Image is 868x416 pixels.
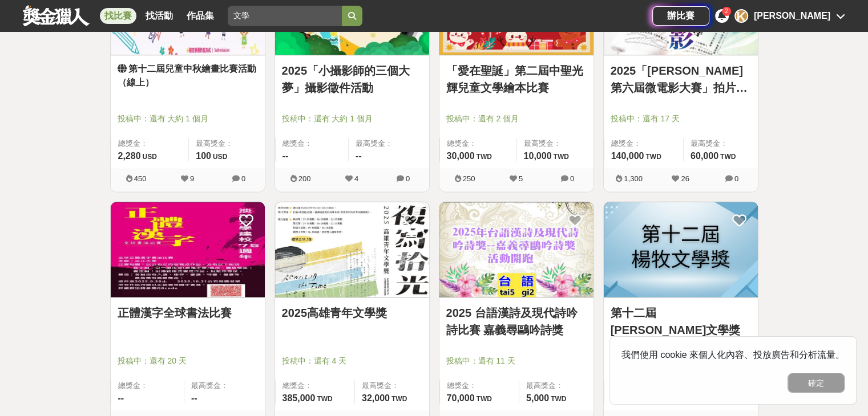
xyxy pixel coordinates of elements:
span: 最高獎金： [691,138,751,149]
span: 4 [354,174,358,183]
span: 投稿中：還有 大約 1 個月 [118,113,258,125]
span: 450 [134,174,147,183]
span: 投稿中：還有 11 天 [446,355,587,367]
span: 10,000 [524,151,552,161]
span: 5,000 [526,393,549,403]
span: 70,000 [447,393,475,403]
span: TWD [720,153,736,161]
span: 總獎金： [118,138,182,149]
a: 找活動 [141,8,177,24]
span: -- [118,393,124,403]
span: TWD [391,395,407,403]
img: Cover Image [111,202,265,297]
span: 最高獎金： [524,138,587,149]
span: 385,000 [282,393,316,403]
span: 26 [681,174,689,183]
span: 最高獎金： [526,380,587,391]
span: 總獎金： [447,138,510,149]
span: TWD [645,153,661,161]
span: 總獎金： [282,138,342,149]
span: 投稿中：還有 4 天 [282,355,422,367]
div: [PERSON_NAME] [754,9,830,23]
span: 0 [570,174,574,183]
span: 1,300 [624,174,643,183]
a: Cover Image [604,202,758,297]
span: 30,000 [447,151,475,161]
span: 總獎金： [447,380,512,391]
span: 32,000 [362,393,390,403]
span: 總獎金： [282,380,348,391]
span: -- [356,151,362,161]
span: 250 [463,174,475,183]
span: 投稿中：還有 17 天 [611,113,751,125]
a: Cover Image [111,202,265,297]
span: 100 [196,151,211,161]
a: 2025「小攝影師的三個大夢」攝影徵件活動 [282,62,422,96]
a: 第十二屆[PERSON_NAME]文學獎 [611,304,751,338]
button: 確定 [788,373,845,393]
span: -- [282,151,289,161]
span: 投稿中：還有 大約 1 個月 [282,113,422,125]
span: 5 [519,174,523,183]
span: -- [191,393,197,403]
img: Cover Image [275,202,429,297]
a: 第十二屆兒童中秋繪畫比賽活動（線上） [118,62,258,89]
input: 2025 反詐視界—全國影片競賽 [228,6,342,26]
span: 最高獎金： [362,380,422,391]
span: 140,000 [611,151,644,161]
span: 2 [725,8,728,14]
img: Cover Image [439,202,594,297]
span: 0 [241,174,245,183]
span: 最高獎金： [356,138,422,149]
span: TWD [476,395,491,403]
a: 「愛在聖誕」第二屆中聖光輝兒童文學繪本比賽 [446,62,587,96]
span: 9 [190,174,194,183]
span: TWD [551,395,566,403]
span: USD [143,153,157,161]
span: TWD [553,153,568,161]
span: 總獎金： [118,380,177,391]
a: 2025「[PERSON_NAME]第六屆微電影大賽」拍片9/27短片徵件截止 [611,62,751,96]
a: 2025高雄青年文學獎 [282,304,422,321]
img: Cover Image [604,202,758,297]
span: 我們使用 cookie 來個人化內容、投放廣告和分析流量。 [621,350,845,360]
span: 200 [298,174,311,183]
a: 找比賽 [100,8,136,24]
span: TWD [317,395,332,403]
a: 正體漢字全球書法比賽 [118,304,258,321]
a: 2025 台語漢詩及現代詩吟詩比賽 嘉義尋鷗吟詩獎 [446,304,587,338]
span: 投稿中：還有 20 天 [118,355,258,367]
a: 辦比賽 [652,6,709,26]
a: Cover Image [275,202,429,297]
span: 最高獎金： [196,138,257,149]
span: 0 [406,174,410,183]
span: 2,280 [118,151,141,161]
a: 作品集 [182,8,219,24]
span: 最高獎金： [191,380,258,391]
div: K [734,9,748,23]
span: 60,000 [691,151,718,161]
span: 總獎金： [611,138,676,149]
span: 0 [734,174,738,183]
a: Cover Image [439,202,594,297]
span: TWD [476,153,491,161]
span: 投稿中：還有 2 個月 [446,113,587,125]
span: USD [213,153,227,161]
